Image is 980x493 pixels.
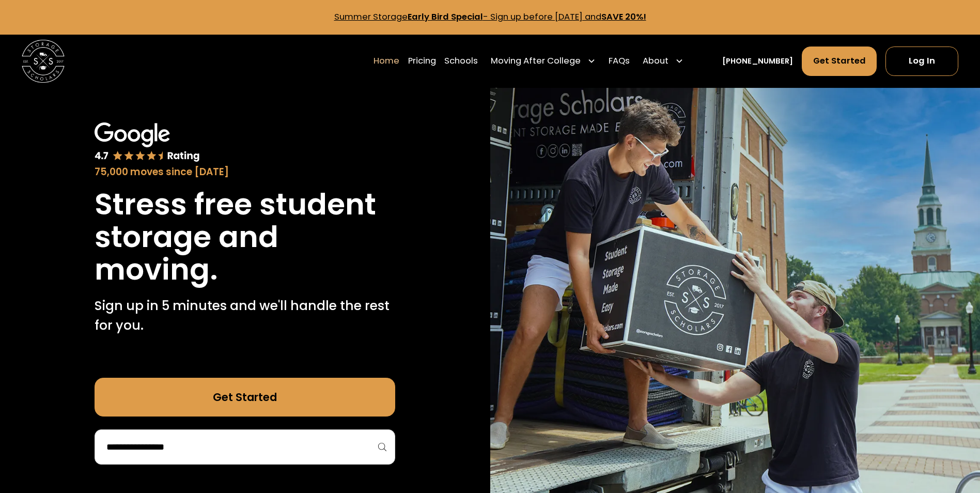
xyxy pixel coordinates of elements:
[95,378,395,417] a: Get Started
[601,11,646,23] strong: SAVE 20%!
[491,55,581,68] div: Moving After College
[95,122,200,163] img: Google 4.7 star rating
[334,11,646,23] a: Summer StorageEarly Bird Special- Sign up before [DATE] andSAVE 20%!
[444,46,478,76] a: Schools
[408,11,483,23] strong: Early Bird Special
[722,56,793,67] a: [PHONE_NUMBER]
[609,46,630,76] a: FAQs
[885,47,958,75] a: Log In
[487,46,600,76] div: Moving After College
[643,55,668,68] div: About
[22,40,65,83] img: Storage Scholars main logo
[639,46,688,76] div: About
[374,46,399,76] a: Home
[95,165,395,179] div: 75,000 moves since [DATE]
[802,47,877,75] a: Get Started
[22,40,65,83] a: home
[95,296,395,335] p: Sign up in 5 minutes and we'll handle the rest for you.
[408,46,436,76] a: Pricing
[95,188,395,286] h1: Stress free student storage and moving.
